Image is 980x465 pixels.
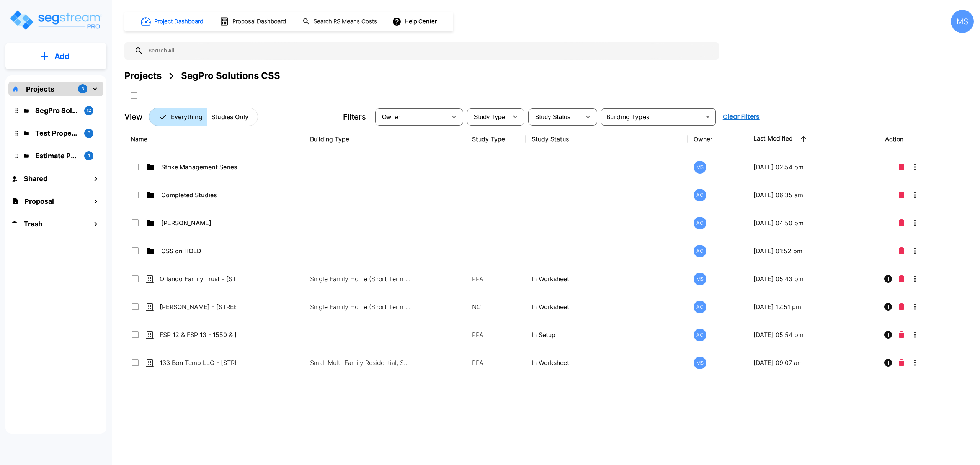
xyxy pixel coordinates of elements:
div: MS [694,161,706,174]
p: [DATE] 12:51 pm [753,302,873,311]
p: Estimate Property [35,151,78,161]
button: Project Dashboard [138,13,207,30]
p: [PERSON_NAME] - [STREET_ADDRESS] [160,302,236,311]
p: PPA [472,358,519,367]
button: Add [5,45,106,67]
div: AO [694,189,706,201]
button: More-Options [907,243,923,259]
button: Info [880,271,896,287]
p: View [124,111,143,123]
p: Projects [26,84,54,94]
button: More-Options [907,355,923,370]
div: AO [694,217,706,229]
p: 133 Bon Temp LLC - [STREET_ADDRESS] [160,358,236,367]
p: In Worksheet [532,274,681,283]
div: Select [377,106,446,128]
div: AO [694,301,706,313]
p: Single Family Home (Short Term Residential Rental), Single Family Home Site [310,302,413,311]
th: Name [124,125,304,153]
p: 1 [88,152,90,159]
p: Studies Only [211,112,248,121]
div: Platform [149,108,258,126]
p: [DATE] 04:50 pm [753,218,873,228]
th: Study Type [466,125,526,153]
button: More-Options [907,215,923,231]
p: FSP 12 & FSP 13 - 1550 & [STREET_ADDRESS] [160,330,236,339]
p: [PERSON_NAME] [161,218,238,228]
p: In Worksheet [532,358,681,367]
p: 12 [87,107,91,114]
div: MS [694,273,706,285]
input: Search All [144,42,715,60]
button: More-Options [907,271,923,287]
button: Delete [896,215,907,231]
button: Info [880,355,896,370]
div: AO [694,329,706,341]
p: [DATE] 06:35 am [753,190,873,200]
button: More-Options [907,327,923,342]
div: Select [469,106,508,128]
p: [DATE] 01:52 pm [753,246,873,255]
p: [DATE] 05:54 pm [753,330,873,339]
p: Filters [343,111,366,123]
div: AO [694,245,706,257]
button: Delete [896,271,907,287]
button: More-Options [907,299,923,314]
button: Delete [896,355,907,370]
p: Strike Management Series LLC [161,162,238,172]
button: Search RS Means Costs [299,14,381,29]
button: Delete [896,159,907,175]
div: Select [530,106,580,128]
p: Add [54,51,70,62]
span: Owner [382,114,400,120]
div: MS [694,357,706,369]
span: Study Status [535,114,571,120]
th: Building Type [304,125,465,153]
p: Small Multi-Family Residential, Small Multi-Family Residential Site [310,358,413,367]
p: [DATE] 02:54 pm [753,162,873,172]
button: Help Center [390,14,440,29]
div: SegPro Solutions CSS [181,69,280,83]
p: [DATE] 05:43 pm [753,274,873,283]
p: PPA [472,274,519,283]
h1: Shared [24,174,47,184]
p: In Setup [532,330,681,339]
p: [DATE] 09:07 am [753,358,873,367]
p: Test Property Folder [35,128,78,138]
th: Owner [688,125,747,153]
h1: Proposal [24,196,54,206]
button: Proposal Dashboard [217,13,290,29]
button: Delete [896,187,907,203]
p: PPA [472,330,519,339]
div: MS [951,10,974,33]
div: Projects [124,69,162,83]
p: Single Family Home (Short Term Residential Rental), Single Family Home Site [310,274,413,283]
p: Everything [171,112,203,121]
p: SegPro Solutions CSS [35,105,78,116]
span: Study Type [474,114,505,120]
button: Clear Filters [720,109,763,124]
h1: Proposal Dashboard [232,17,286,26]
button: Delete [896,299,907,314]
p: In Worksheet [532,302,681,311]
button: Info [880,327,896,342]
button: More-Options [907,187,923,203]
p: 3 [88,130,90,136]
h1: Project Dashboard [154,17,203,26]
p: Orlando Family Trust - [STREET_ADDRESS] [160,274,236,283]
button: Info [880,299,896,314]
button: Studies Only [207,108,258,126]
button: Delete [896,243,907,259]
h1: Search RS Means Costs [314,17,377,26]
h1: Trash [24,219,42,229]
button: Delete [896,327,907,342]
p: CSS on HOLD [161,246,238,255]
th: Study Status [526,125,687,153]
button: SelectAll [126,88,142,103]
button: More-Options [907,159,923,175]
th: Action [879,125,957,153]
button: Everything [149,108,207,126]
p: NC [472,302,519,311]
button: Open [702,111,713,122]
input: Building Types [603,111,701,122]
